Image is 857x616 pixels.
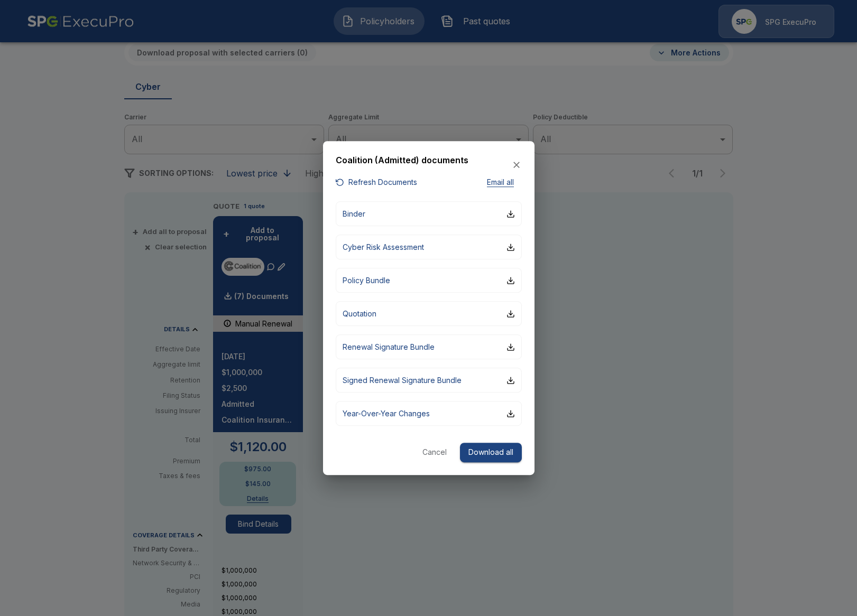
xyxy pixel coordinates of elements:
[418,443,451,462] button: Cancel
[343,275,390,286] p: Policy Bundle
[336,154,468,167] h6: Coalition (Admitted) documents
[343,308,376,319] p: Quotation
[336,334,522,359] button: Renewal Signature Bundle
[460,443,522,462] button: Download all
[480,176,522,189] button: Email all
[343,241,424,253] p: Cyber Risk Assessment
[336,368,522,393] button: Signed Renewal Signature Bundle
[336,176,417,189] button: Refresh Documents
[336,235,522,259] button: Cyber Risk Assessment
[343,341,435,352] p: Renewal Signature Bundle
[343,375,462,386] p: Signed Renewal Signature Bundle
[343,408,430,419] p: Year-Over-Year Changes
[336,401,522,426] button: Year-Over-Year Changes
[336,201,522,226] button: Binder
[336,268,522,293] button: Policy Bundle
[343,208,365,219] p: Binder
[336,301,522,326] button: Quotation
